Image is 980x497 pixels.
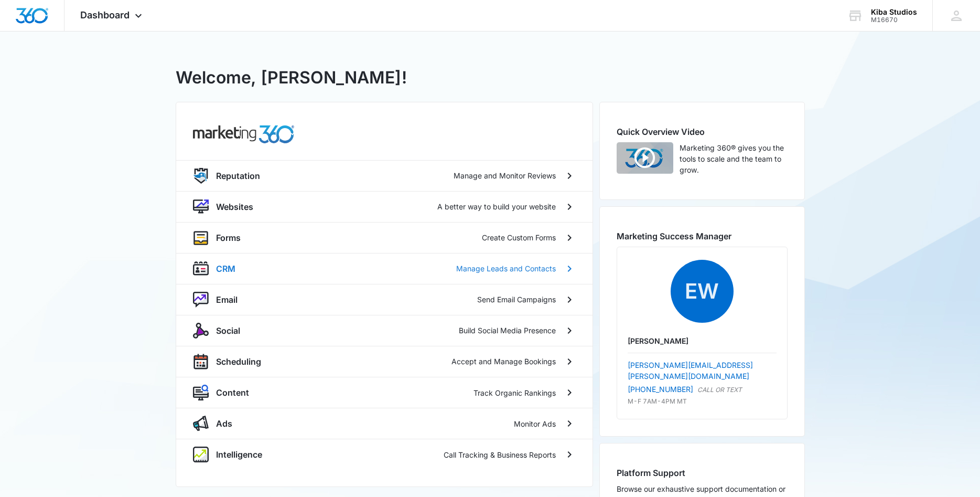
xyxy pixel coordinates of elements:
[628,335,777,346] p: [PERSON_NAME]
[628,397,777,406] p: M-F 7AM-4PM MT
[193,230,209,246] img: forms
[193,416,209,431] img: ads
[473,387,556,398] p: Track Organic Rankings
[617,125,788,138] h2: Quick Overview Video
[437,201,556,212] p: A better way to build your website
[176,346,593,377] a: schedulingSchedulingAccept and Manage Bookings
[176,65,407,90] h1: Welcome, [PERSON_NAME]!
[193,261,209,277] img: crm
[617,230,788,242] h2: Marketing Success Manager
[216,231,241,244] p: Forms
[176,191,593,222] a: websiteWebsitesA better way to build your website
[216,448,262,461] p: Intelligence
[216,417,232,430] p: Ads
[454,170,556,181] p: Manage and Monitor Reviews
[80,9,130,20] span: Dashboard
[193,199,209,215] img: website
[482,232,556,243] p: Create Custom Forms
[628,384,693,395] a: [PHONE_NUMBER]
[193,168,209,184] img: reputation
[671,260,734,323] span: EW
[176,160,593,191] a: reputationReputationManage and Monitor Reviews
[680,142,788,175] p: Marketing 360® gives you the tools to scale and the team to grow.
[216,262,235,275] p: CRM
[514,418,556,429] p: Monitor Ads
[216,170,260,182] p: Reputation
[193,354,209,370] img: scheduling
[871,16,917,24] div: account id
[176,315,593,346] a: socialSocialBuild Social Media Presence
[871,8,917,16] div: account name
[216,293,238,306] p: Email
[193,125,295,143] img: common.products.marketing.title
[193,385,209,400] img: content
[444,449,556,460] p: Call Tracking & Business Reports
[697,385,742,395] p: CALL OR TEXT
[617,467,788,479] h2: Platform Support
[456,263,556,274] p: Manage Leads and Contacts
[617,142,673,174] img: Quick Overview Video
[216,386,249,399] p: Content
[176,222,593,253] a: formsFormsCreate Custom Forms
[451,356,556,367] p: Accept and Manage Bookings
[628,361,753,380] a: [PERSON_NAME][EMAIL_ADDRESS][PERSON_NAME][DOMAIN_NAME]
[176,284,593,315] a: nurtureEmailSend Email Campaigns
[193,323,209,339] img: social
[193,292,209,308] img: nurture
[176,253,593,284] a: crmCRMManage Leads and Contacts
[459,325,556,336] p: Build Social Media Presence
[176,439,593,470] a: intelligenceIntelligenceCall Tracking & Business Reports
[176,408,593,439] a: adsAdsMonitor Ads
[216,200,253,213] p: Websites
[176,377,593,408] a: contentContentTrack Organic Rankings
[193,447,209,462] img: intelligence
[216,355,261,368] p: Scheduling
[477,294,556,305] p: Send Email Campaigns
[216,324,240,337] p: Social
